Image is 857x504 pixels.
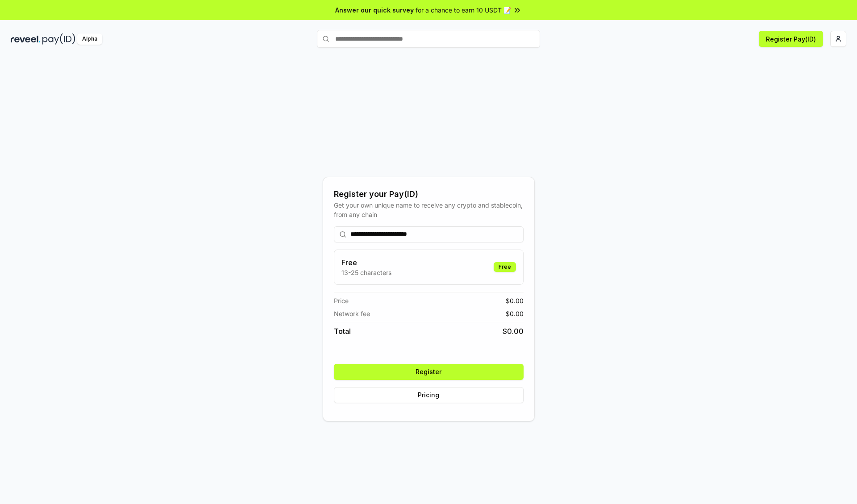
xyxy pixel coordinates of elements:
[334,188,524,200] div: Register your Pay(ID)
[42,33,75,45] img: pay_id
[341,257,391,268] h3: Free
[334,326,351,337] span: Total
[335,5,414,15] span: Answer our quick survey
[506,296,524,305] span: $ 0.00
[334,387,524,403] button: Pricing
[341,268,391,277] p: 13-25 characters
[416,5,511,15] span: for a chance to earn 10 USDT 📝
[334,296,349,305] span: Price
[503,326,524,337] span: $ 0.00
[77,33,102,45] div: Alpha
[334,364,524,380] button: Register
[506,309,524,318] span: $ 0.00
[334,200,524,219] div: Get your own unique name to receive any crypto and stablecoin, from any chain
[494,262,516,272] div: Free
[759,31,823,47] button: Register Pay(ID)
[11,33,41,45] img: reveel_dark
[334,309,370,318] span: Network fee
